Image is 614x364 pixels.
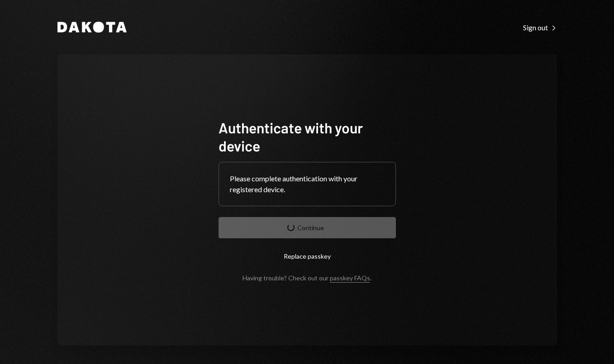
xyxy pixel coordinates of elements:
div: Please complete authentication with your registered device. [230,173,385,195]
div: Sign out [523,23,557,32]
a: Sign out [523,22,557,32]
h1: Authenticate with your device [219,118,396,155]
div: Having trouble? Check out our . [243,274,371,282]
button: Replace passkey [219,246,396,267]
a: passkey FAQs [330,274,370,283]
